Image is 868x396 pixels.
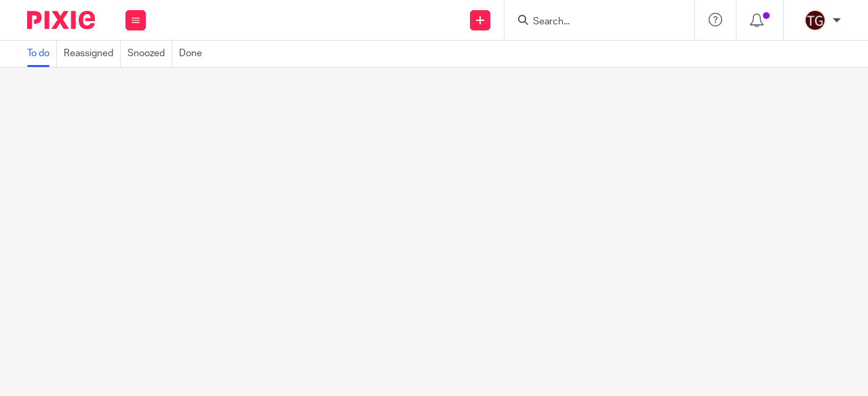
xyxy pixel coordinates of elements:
[127,41,172,67] a: Snoozed
[27,41,57,67] a: To do
[532,16,654,28] input: Search
[27,11,95,29] img: Pixie
[804,9,826,31] img: tisch_global_logo.jpeg
[64,41,121,67] a: Reassigned
[179,41,209,67] a: Done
